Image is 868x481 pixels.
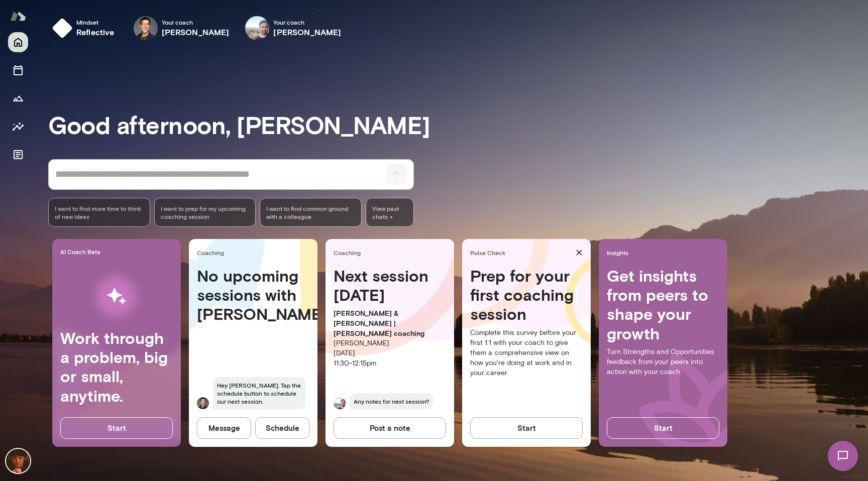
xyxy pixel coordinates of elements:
button: Home [8,32,28,52]
button: Start [607,417,719,438]
h6: [PERSON_NAME] [162,26,230,38]
p: Turn Strengths and Opportunities feedback from your peers into action with your coach. [607,347,719,377]
img: Koichiro Narita [6,449,30,473]
button: Message [197,417,251,438]
span: Mindset [76,18,115,26]
img: Ryan Tang Tang [197,397,209,409]
p: Complete this survey before your first 1:1 with your coach to give them a comprehensive view on h... [470,328,583,378]
span: Your coach [273,18,341,26]
span: Insights [607,249,723,257]
img: Ryan Tang [134,16,158,40]
img: mindset [52,18,72,38]
p: 11:30 - 12:15pm [334,358,446,369]
h6: [PERSON_NAME] [273,26,341,38]
button: Insights [8,116,28,137]
h4: Prep for your first coaching session [470,266,583,324]
span: AI Coach Beta [60,248,177,256]
div: I want to prep for my upcoming coaching session [154,198,256,227]
img: AI Workflows [72,265,161,328]
span: Any notes for next session? [350,393,433,409]
span: Coaching [197,249,313,257]
h4: Work through a problem, big or small, anytime. [60,328,173,406]
h4: Next session [DATE] [334,266,446,305]
span: I want to find common ground with a colleague [266,204,355,220]
span: I want to prep for my upcoming coaching session [161,204,250,220]
div: I want to find common ground with a colleague [260,198,362,227]
h4: No upcoming sessions with [PERSON_NAME] [197,266,309,324]
span: Your coach [162,18,230,26]
button: Start [470,417,583,438]
span: Hey [PERSON_NAME]. Tap the schedule button to schedule our next session. [213,377,305,409]
button: Schedule [255,417,309,438]
button: Start [60,417,173,438]
img: Mento [10,7,26,26]
h3: Good afternoon, [PERSON_NAME] [48,110,868,139]
button: Sessions [8,60,28,80]
div: Ryan TangYour coach[PERSON_NAME] [127,12,237,44]
h4: Get insights from peers to shape your growth [607,266,719,343]
div: I want to find more time to think of new ideas [48,198,150,227]
span: Pulse Check [470,249,572,257]
h6: reflective [76,26,115,38]
p: [PERSON_NAME] [334,338,446,348]
button: Growth Plan [8,88,28,108]
div: Vipin HegdeYour coach[PERSON_NAME] [238,12,348,44]
p: [DATE] [334,348,446,358]
button: Documents [8,145,28,165]
button: Mindsetreflective [48,12,123,44]
img: Vipin Hegde [245,16,269,40]
span: Coaching [334,249,450,257]
span: View past chats -> [366,198,414,227]
button: Post a note [334,417,446,438]
p: [PERSON_NAME] & [PERSON_NAME] | [PERSON_NAME] coaching [334,308,446,338]
img: Vipin [334,397,346,409]
span: I want to find more time to think of new ideas [55,204,144,220]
